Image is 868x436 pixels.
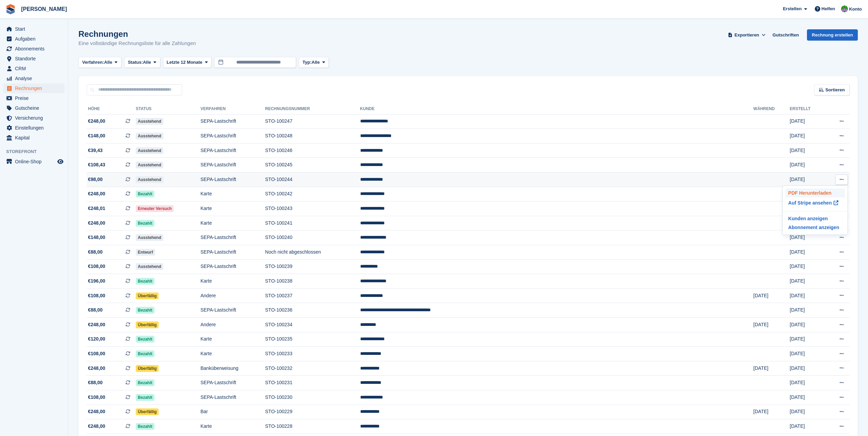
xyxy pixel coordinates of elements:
[136,350,155,357] span: Bezahlt
[136,365,159,372] span: Überfällig
[3,44,64,54] a: menu
[807,29,858,41] a: Rechnung erstellen
[201,332,265,347] td: Karte
[136,234,163,241] span: Ausstehend
[88,205,105,212] span: €248,01
[303,59,311,66] span: Typ:
[265,390,360,405] td: STO-100230
[136,147,163,154] span: Ausstehend
[136,394,155,401] span: Bezahlt
[88,306,103,314] span: €88,00
[360,104,753,115] th: Kunde
[265,347,360,361] td: STO-100233
[88,350,105,357] span: €108,00
[88,263,105,270] span: €108,00
[265,187,360,201] td: STO-100242
[3,133,64,142] a: menu
[15,123,56,133] span: Einstellungen
[790,419,825,434] td: [DATE]
[790,332,825,347] td: [DATE]
[201,172,265,187] td: SEPA-Lastschrift
[136,263,163,270] span: Ausstehend
[15,24,56,34] span: Start
[15,34,56,44] span: Aufgaben
[88,161,105,168] span: €108,43
[201,201,265,216] td: Karte
[790,274,825,289] td: [DATE]
[78,29,196,39] h1: Rechnungen
[770,29,801,41] a: Gutschriften
[78,57,121,68] button: Verfahren: Alle
[265,259,360,274] td: STO-100239
[201,245,265,260] td: SEPA-Lastschrift
[88,147,103,154] span: €39,43
[201,318,265,332] td: Andere
[136,278,155,285] span: Bezahlt
[299,57,329,68] button: Typ: Alle
[265,274,360,289] td: STO-100238
[265,332,360,347] td: STO-100235
[3,93,64,103] a: menu
[201,216,265,230] td: Karte
[88,292,105,299] span: €108,00
[143,59,151,66] span: Alle
[790,347,825,361] td: [DATE]
[88,423,105,430] span: €248,00
[790,259,825,274] td: [DATE]
[201,405,265,419] td: Bar
[201,143,265,158] td: SEPA-Lastschrift
[790,158,825,172] td: [DATE]
[15,64,56,73] span: CRM
[136,292,159,299] span: Überfällig
[136,220,155,227] span: Bezahlt
[136,379,155,386] span: Bezahlt
[104,59,112,66] span: Alle
[201,390,265,405] td: SEPA-Lastschrift
[265,361,360,376] td: STO-100232
[3,64,64,73] a: menu
[88,118,105,125] span: €248,00
[201,129,265,144] td: SEPA-Lastschrift
[136,118,163,125] span: Ausstehend
[88,176,103,183] span: €98,00
[136,205,174,212] span: Erneuter Versuch
[56,157,64,166] a: Vorschau-Shop
[790,288,825,303] td: [DATE]
[78,40,196,47] p: Eine vollständige Rechnungsliste für alle Zahlungen
[167,59,203,66] span: Letzte 12 Monate
[790,318,825,332] td: [DATE]
[265,172,360,187] td: STO-100244
[201,104,265,115] th: Verfahren
[790,390,825,405] td: [DATE]
[88,408,105,415] span: €248,00
[87,104,136,115] th: Höhe
[785,197,845,208] p: Auf Stripe ansehen
[136,191,155,197] span: Bezahlt
[18,3,70,15] a: [PERSON_NAME]
[790,129,825,144] td: [DATE]
[265,129,360,144] td: STO-100248
[201,114,265,129] td: SEPA-Lastschrift
[753,405,790,419] td: [DATE]
[265,405,360,419] td: STO-100229
[3,103,64,113] a: menu
[785,223,845,232] p: Abonnement anzeigen
[3,24,64,34] a: menu
[790,405,825,419] td: [DATE]
[790,303,825,318] td: [DATE]
[82,59,104,66] span: Verfahren:
[3,84,64,93] a: menu
[136,321,159,328] span: Überfällig
[265,230,360,245] td: STO-100240
[783,5,801,12] span: Erstellen
[163,57,212,68] button: Letzte 12 Monate
[15,113,56,123] span: Versicherung
[753,318,790,332] td: [DATE]
[136,408,159,415] span: Überfällig
[785,214,845,223] a: Kunden anzeigen
[88,220,105,227] span: €248,00
[3,34,64,44] a: menu
[88,249,103,256] span: €88,00
[790,376,825,390] td: [DATE]
[88,321,105,328] span: €248,00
